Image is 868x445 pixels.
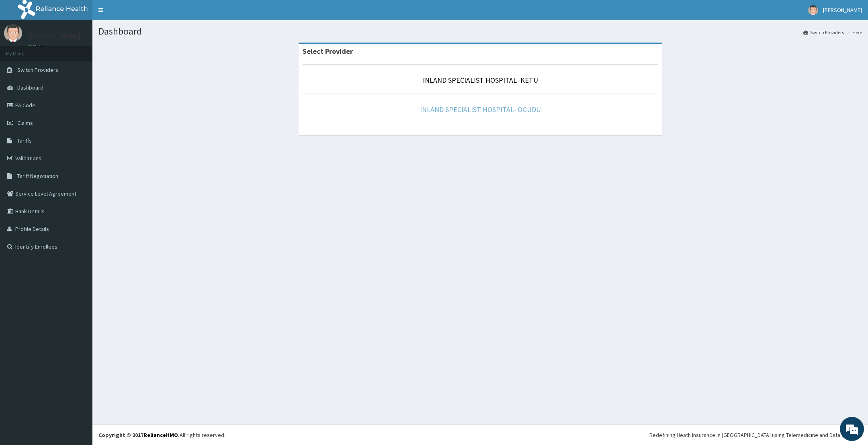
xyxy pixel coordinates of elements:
strong: Select Provider [303,47,353,56]
footer: All rights reserved. [92,425,868,445]
span: Dashboard [17,84,43,91]
li: Here [845,29,862,36]
span: Tariffs [17,137,32,144]
strong: Copyright © 2017 . [98,431,180,439]
span: Switch Providers [17,66,58,73]
a: Switch Providers [803,29,844,36]
a: INLAND SPECIALIST HOSPITAL- OGUDU [420,105,541,114]
img: User Image [808,5,818,15]
a: Online [28,44,47,49]
div: Redefining Heath Insurance in [GEOGRAPHIC_DATA] using Telemedicine and Data Science! [649,431,862,439]
img: User Image [4,24,22,42]
a: INLAND SPECIALIST HOSPITAL- KETU [423,76,538,85]
span: Claims [17,119,33,127]
a: RelianceHMO [143,431,178,439]
span: [PERSON_NAME] [823,6,862,14]
h1: Dashboard [98,26,862,37]
span: Tariff Negotiation [17,172,58,180]
p: [PERSON_NAME] [28,33,81,40]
